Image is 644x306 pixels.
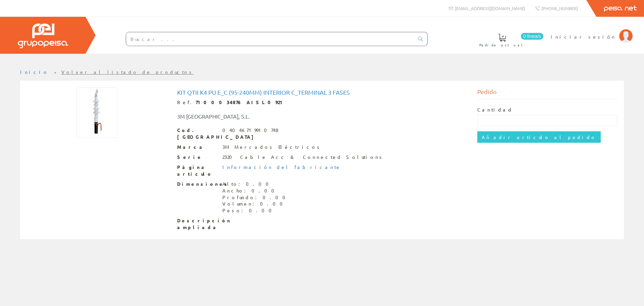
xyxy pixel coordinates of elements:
[177,164,217,177] span: Página artículo
[177,181,217,187] span: Dimensiones
[222,207,289,214] div: Peso: 0.00
[222,181,289,187] div: Alto: 0.00
[477,87,618,100] div: Pedido
[222,164,341,170] a: Información del fabricante
[222,187,289,194] div: Ancho: 0.00
[477,131,601,143] input: Añadir artículo al pedido
[126,32,414,46] input: Buscar ...
[177,99,467,106] div: Ref.
[477,106,513,113] label: Cantidad
[196,99,286,105] strong: 7100034876 AISL0921
[172,113,347,120] div: 3M [GEOGRAPHIC_DATA], S.L.
[177,217,217,231] span: Descripción ampliada
[18,24,68,48] img: Grupo Peisa
[61,69,194,75] a: Volver al listado de productos
[177,127,217,140] span: Cod. [GEOGRAPHIC_DATA]
[222,144,322,150] div: 3M Mercados Eléctricos
[521,33,543,40] span: 0 línea/s
[76,87,117,138] img: Foto artículo Kit QTII K4 Pu E_c (95-240mm) Interior C_terminal 3 Fases (120.54176072235x150)
[177,154,217,161] span: Serie
[222,127,278,134] div: 04046719910748
[177,89,467,96] h1: Kit QTII K4 Pu E_c (95-240mm) Interior C_terminal 3 Fases
[541,5,578,11] span: [PHONE_NUMBER]
[479,42,525,48] span: Pedido actual
[551,33,616,40] span: Iniciar sesión
[455,5,525,11] span: [EMAIL_ADDRESS][DOMAIN_NAME]
[20,69,49,75] a: Inicio
[551,28,633,34] a: Iniciar sesión
[222,201,289,207] div: Volumen: 0.00
[177,144,217,150] span: Marca
[222,194,289,201] div: Profundo: 0.00
[222,154,384,161] div: 2320 Cable Acc & Connected Solutions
